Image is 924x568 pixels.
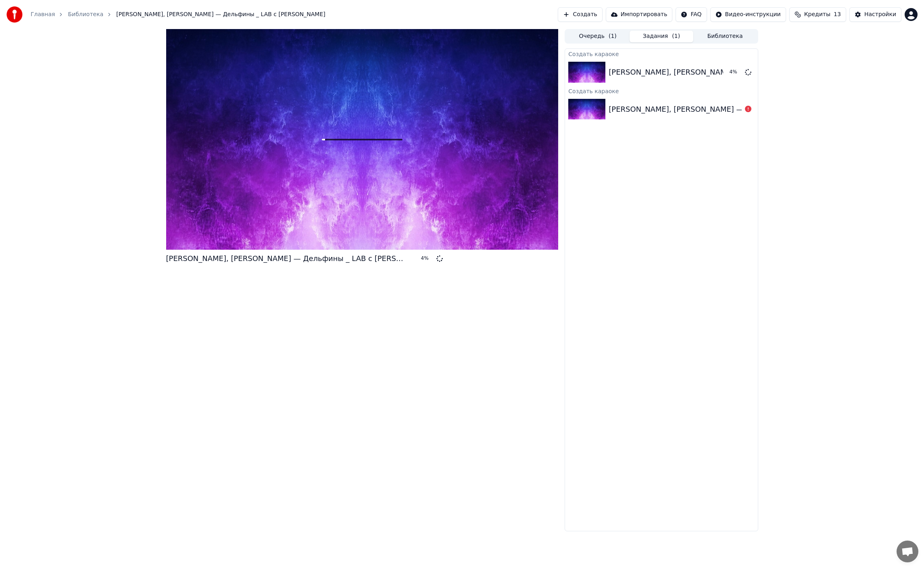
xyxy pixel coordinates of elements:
[864,10,896,19] div: Настройки
[672,32,680,40] span: ( 1 )
[609,67,878,78] div: [PERSON_NAME], [PERSON_NAME] — Дельфины _ LAB с [PERSON_NAME]
[897,541,918,562] a: Открытый чат
[31,10,55,19] a: Главная
[676,7,707,22] button: FAQ
[565,86,757,96] div: Создать караоке
[609,104,878,115] div: [PERSON_NAME], [PERSON_NAME] — Дельфины _ LAB с [PERSON_NAME]
[565,49,757,58] div: Создать караоке
[606,7,673,22] button: Импортировать
[730,69,742,75] div: 4 %
[558,7,602,22] button: Создать
[693,31,757,42] button: Библиотека
[609,32,617,40] span: ( 1 )
[789,7,846,22] button: Кредиты13
[710,7,786,22] button: Видео-инструкции
[834,10,841,19] span: 13
[804,10,830,19] span: Кредиты
[849,7,901,22] button: Настройки
[6,6,23,23] img: youka
[166,253,408,264] div: [PERSON_NAME], [PERSON_NAME] — Дельфины _ LAB с [PERSON_NAME]
[421,255,433,262] div: 4 %
[566,31,630,42] button: Очередь
[68,10,103,19] a: Библиотека
[31,10,325,19] nav: breadcrumb
[630,31,693,42] button: Задания
[116,10,325,19] span: [PERSON_NAME], [PERSON_NAME] — Дельфины _ LAB с [PERSON_NAME]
